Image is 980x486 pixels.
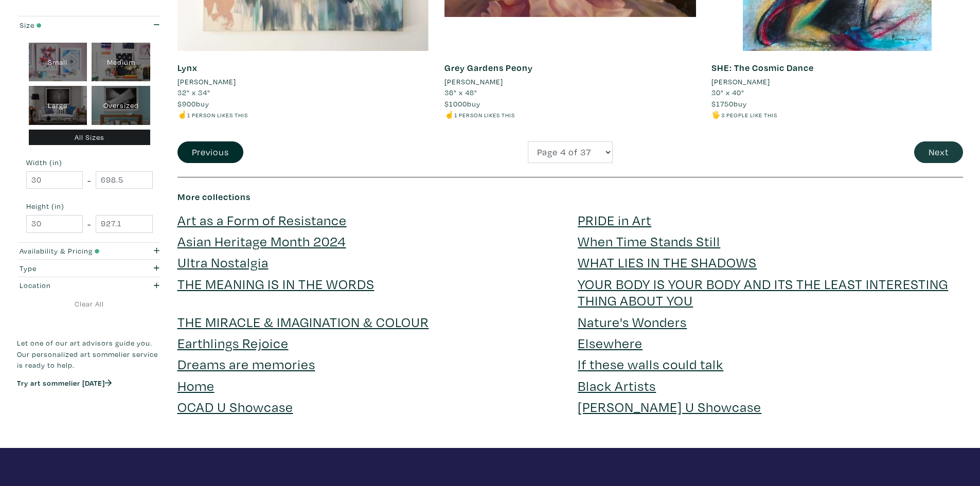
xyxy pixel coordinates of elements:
[177,275,375,293] a: THE MEANING IS IN THE WORDS
[17,260,162,277] button: Type
[29,130,151,146] div: All Sizes
[177,87,210,97] span: 32" x 34"
[578,398,761,416] a: [PERSON_NAME] U Showcase
[177,232,346,250] a: Asian Heritage Month 2024
[444,76,696,87] a: [PERSON_NAME]
[711,87,744,97] span: 30" x 40"
[711,76,770,87] li: [PERSON_NAME]
[177,313,429,331] a: THE MIRACLE & IMAGINATION & COLOUR
[29,86,87,125] div: Large
[177,76,236,87] li: [PERSON_NAME]
[177,376,215,394] a: Home
[721,111,777,119] small: 3 people like this
[87,173,91,187] span: -
[177,191,964,203] h6: More collections
[17,277,162,294] button: Location
[578,376,656,394] a: Black Artists
[177,334,289,352] a: Earthlings Rejoice
[17,378,112,388] a: Try art sommelier [DATE]
[578,211,651,229] a: PRIDE in Art
[578,334,643,352] a: Elsewhere
[187,111,248,119] small: 1 person likes this
[177,211,347,229] a: Art as a Form of Resistance
[444,87,477,97] span: 36" x 48"
[92,42,150,81] div: Medium
[20,245,121,257] div: Availability & Pricing
[92,86,150,125] div: Oversized
[177,99,196,109] span: $900
[177,76,429,87] a: [PERSON_NAME]
[177,253,269,271] a: Ultra Nostalgia
[177,109,429,120] li: ☝️
[444,99,467,109] span: $1000
[177,99,209,109] span: buy
[177,355,315,373] a: Dreams are memories
[444,109,696,120] li: ☝️
[578,355,723,373] a: If these walls could talk
[87,217,91,230] span: -
[444,62,533,74] a: Grey Gardens Peony
[578,253,757,271] a: WHAT LIES IN THE SHADOWS
[17,16,162,33] button: Size
[177,141,243,164] button: Previous
[177,398,293,416] a: OCAD U Showcase
[26,159,153,166] small: Width (in)
[20,280,121,291] div: Location
[444,76,503,87] li: [PERSON_NAME]
[454,111,515,119] small: 1 person likes this
[578,275,948,309] a: YOUR BODY IS YOUR BODY AND ITS THE LEAST INTERESTING THING ABOUT YOU
[578,232,720,250] a: When Time Stands Still
[177,62,198,74] a: Lynx
[444,99,480,109] span: buy
[578,313,687,331] a: Nature's Wonders
[17,242,162,259] button: Availability & Pricing
[20,262,121,274] div: Type
[17,298,162,310] a: Clear All
[711,62,814,74] a: SHE: The Cosmic Dance
[26,203,153,210] small: Height (in)
[711,109,963,120] li: 🖐️
[17,399,162,420] iframe: Customer reviews powered by Trustpilot
[711,99,747,109] span: buy
[20,19,121,30] div: Size
[29,42,87,81] div: Small
[711,99,734,109] span: $1750
[17,337,162,371] p: Let one of our art advisors guide you. Our personalized art sommelier service is ready to help.
[711,76,963,87] a: [PERSON_NAME]
[914,141,963,164] button: Next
